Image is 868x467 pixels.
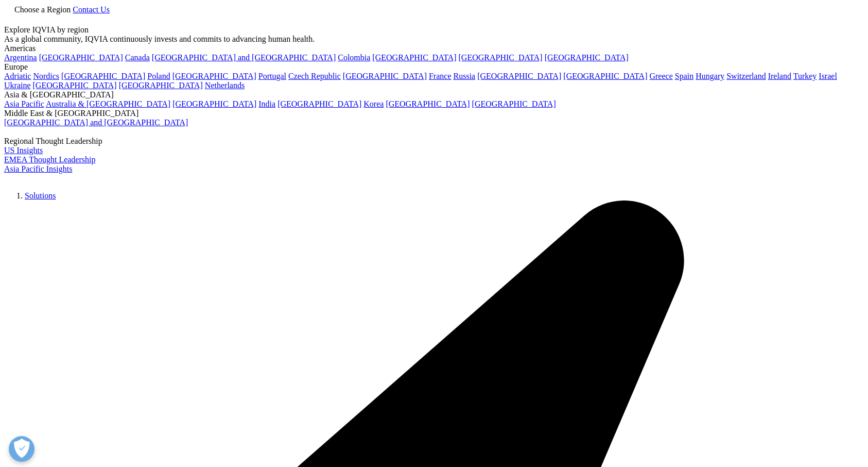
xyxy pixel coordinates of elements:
a: [GEOGRAPHIC_DATA] [33,81,117,90]
a: Switzerland [726,72,766,80]
div: Europe [4,62,864,72]
a: [GEOGRAPHIC_DATA] [277,99,361,108]
a: Contact Us [73,5,110,14]
a: Korea [363,99,384,108]
a: [GEOGRAPHIC_DATA] [563,72,647,80]
a: Portugal [258,72,286,80]
a: [GEOGRAPHIC_DATA] and [GEOGRAPHIC_DATA] [4,118,188,127]
a: [GEOGRAPHIC_DATA] [172,72,256,80]
a: Colombia [338,53,370,62]
a: Canada [125,53,150,62]
a: [GEOGRAPHIC_DATA] [477,72,561,80]
a: EMEA Thought Leadership [4,155,95,164]
div: Explore IQVIA by region [4,25,864,35]
a: Czech Republic [288,72,341,80]
a: Adriatic [4,72,31,80]
a: France [429,72,452,80]
a: [GEOGRAPHIC_DATA] [119,81,203,90]
div: As a global community, IQVIA continuously invests and commits to advancing human health. [4,35,864,44]
a: Turkey [793,72,817,80]
a: Asia Pacific [4,99,44,108]
a: [GEOGRAPHIC_DATA] [61,72,145,80]
a: Solutions [25,191,56,200]
a: Argentina [4,53,37,62]
a: [GEOGRAPHIC_DATA] [343,72,427,80]
div: Americas [4,44,864,53]
div: Middle East & [GEOGRAPHIC_DATA] [4,109,864,118]
button: Open Preferences [9,436,34,462]
a: [GEOGRAPHIC_DATA] [459,53,543,62]
a: Asia Pacific Insights [4,164,72,173]
a: Hungary [696,72,724,80]
a: Ireland [768,72,791,80]
a: Spain [675,72,693,80]
a: [GEOGRAPHIC_DATA] and [GEOGRAPHIC_DATA] [152,53,336,62]
a: Australia & [GEOGRAPHIC_DATA] [46,99,170,108]
a: Nordics [33,72,59,80]
a: [GEOGRAPHIC_DATA] [545,53,629,62]
div: Regional Thought Leadership [4,137,864,146]
a: Russia [454,72,476,80]
a: [GEOGRAPHIC_DATA] [39,53,123,62]
a: [GEOGRAPHIC_DATA] [372,53,456,62]
a: Netherlands [205,81,245,90]
div: Asia & [GEOGRAPHIC_DATA] [4,90,864,99]
a: Israel [819,72,837,80]
a: Greece [649,72,672,80]
a: [GEOGRAPHIC_DATA] [472,99,556,108]
a: US Insights [4,146,43,155]
a: [GEOGRAPHIC_DATA] [386,99,470,108]
a: India [258,99,275,108]
a: Poland [147,72,170,80]
span: Choose a Region [14,5,71,14]
a: Ukraine [4,81,31,90]
a: [GEOGRAPHIC_DATA] [172,99,256,108]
